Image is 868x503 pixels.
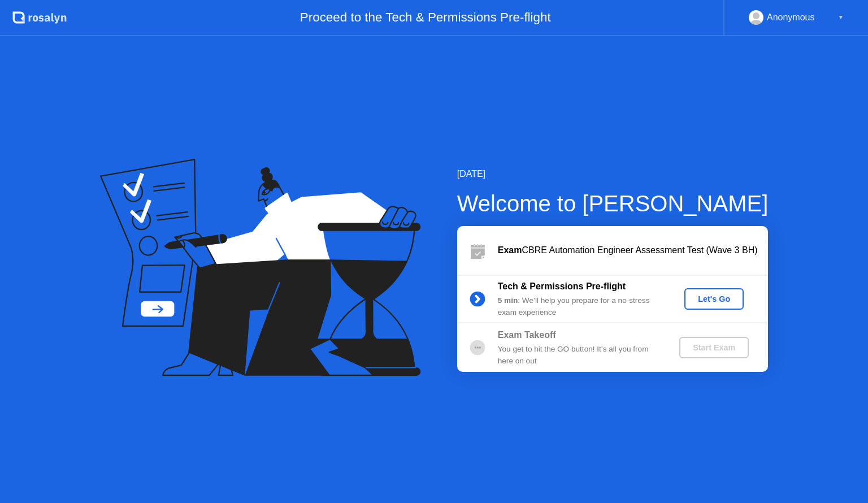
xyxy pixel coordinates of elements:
button: Start Exam [679,337,749,358]
div: ▼ [838,10,844,25]
b: Tech & Permissions Pre-flight [498,281,626,291]
div: [DATE] [457,167,769,181]
div: Let's Go [689,294,739,303]
div: : We’ll help you prepare for a no-stress exam experience [498,295,661,318]
b: Exam Takeoff [498,330,556,340]
div: CBRE Automation Engineer Assessment Test (Wave 3 BH) [498,244,768,257]
button: Let's Go [684,288,744,310]
div: Anonymous [767,10,815,25]
div: Start Exam [684,343,744,352]
b: Exam [498,245,522,255]
b: 5 min [498,296,518,305]
div: Welcome to [PERSON_NAME] [457,187,769,220]
div: You get to hit the GO button! It’s all you from here on out [498,344,661,367]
